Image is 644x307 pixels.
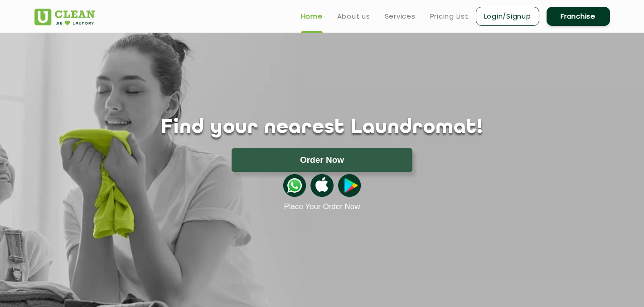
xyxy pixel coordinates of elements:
[284,202,360,211] a: Place Your Order Now
[430,11,469,22] a: Pricing List
[476,7,539,26] a: Login/Signup
[283,174,306,197] img: whatsappicon.png
[232,148,412,172] button: Order Now
[547,7,610,26] a: Franchise
[28,117,617,139] h1: Find your nearest Laundromat!
[385,11,416,22] a: Services
[337,11,370,22] a: About us
[301,11,323,22] a: Home
[34,9,95,25] img: UClean Laundry and Dry Cleaning
[310,174,333,197] img: apple-icon.png
[338,174,361,197] img: playstoreicon.png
